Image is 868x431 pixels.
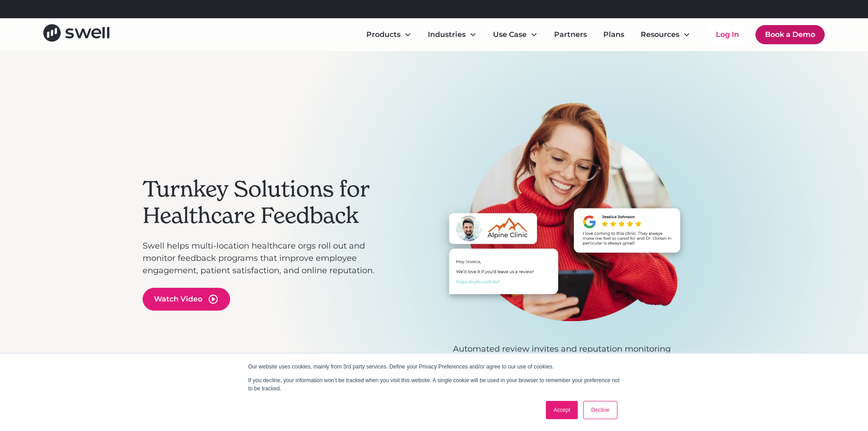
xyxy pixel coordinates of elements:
[547,26,594,44] a: Partners
[398,102,726,355] div: 1 of 3
[493,29,527,40] div: Use Case
[154,294,202,305] div: Watch Video
[398,102,726,384] div: carousel
[428,29,466,40] div: Industries
[755,25,825,44] a: Book a Demo
[707,26,748,44] a: Log In
[248,363,620,371] p: Our website uses cookies, mainly from 3rd party services. Define your Privacy Preferences and/or ...
[143,288,230,311] a: open lightbox
[143,176,389,228] h2: Turnkey Solutions for Healthcare Feedback
[641,29,679,40] div: Resources
[583,401,617,419] a: Decline
[359,26,419,44] div: Products
[596,26,632,44] a: Plans
[712,332,868,431] iframe: Chat Widget
[248,376,620,393] p: If you decline, your information won’t be tracked when you visit this website. A single cookie wi...
[546,401,578,419] a: Accept
[43,24,109,45] a: home
[143,240,389,277] p: Swell helps multi-location healthcare orgs roll out and monitor feedback programs that improve em...
[366,29,401,40] div: Products
[633,26,698,44] div: Resources
[398,343,726,355] p: Automated review invites and reputation monitoring
[486,26,545,44] div: Use Case
[421,26,484,44] div: Industries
